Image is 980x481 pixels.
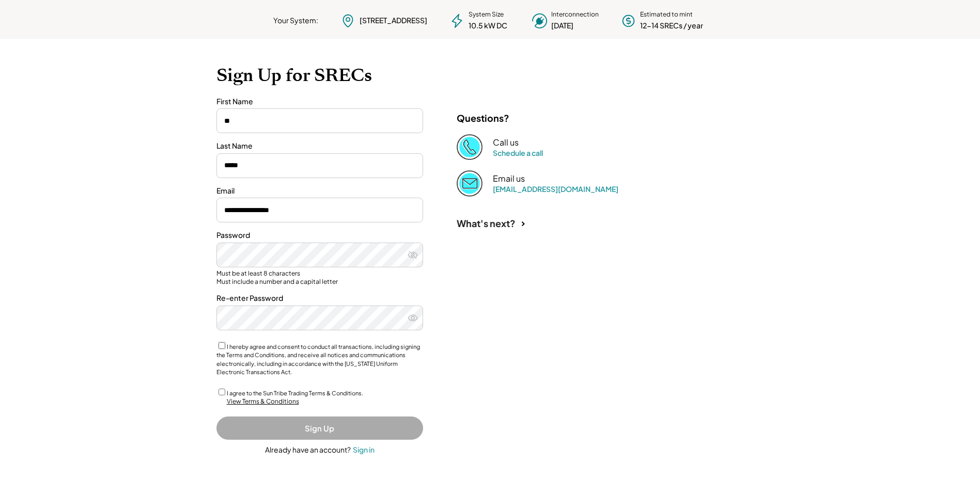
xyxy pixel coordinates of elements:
[457,217,516,229] div: What's next?
[216,186,423,196] div: Email
[493,173,525,184] div: Email us
[227,397,299,406] div: View Terms & Conditions
[227,390,363,396] label: I agree to the Sun Tribe Trading Terms & Conditions.
[640,10,693,19] div: Estimated to mint
[273,15,318,26] div: Your System:
[457,134,483,160] img: Phone%20copy%403x.png
[216,141,423,151] div: Last Name
[469,10,504,19] div: System Size
[551,10,599,19] div: Interconnection
[353,445,375,454] div: Sign in
[216,343,420,376] label: I hereby agree and consent to conduct all transactions, including signing the Terms and Condition...
[457,170,483,196] img: Email%202%403x.png
[265,445,351,455] div: Already have an account?
[216,416,423,440] button: Sign Up
[640,21,703,31] div: 12-14 SRECs / year
[493,184,618,194] a: [EMAIL_ADDRESS][DOMAIN_NAME]
[493,137,519,148] div: Call us
[216,65,764,86] h1: Sign Up for SRECs
[469,21,507,31] div: 10.5 kW DC
[216,230,423,241] div: Password
[216,293,423,303] div: Re-enter Password
[551,21,573,31] div: [DATE]
[493,148,543,157] a: Schedule a call
[360,15,427,26] div: [STREET_ADDRESS]
[216,97,423,107] div: First Name
[216,269,423,285] div: Must be at least 8 characters Must include a number and a capital letter
[457,112,509,124] div: Questions?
